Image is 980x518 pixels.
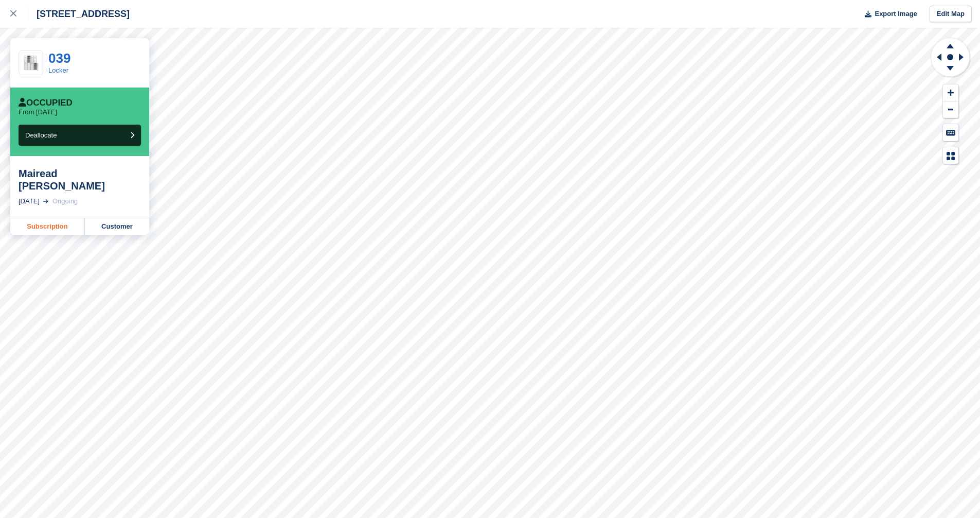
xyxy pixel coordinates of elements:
[48,66,68,74] a: Locker
[48,50,70,66] a: 039
[19,54,43,72] img: AdobeStock_336629645.jpeg
[19,125,141,146] button: Deallocate
[875,9,917,19] span: Export Image
[10,218,85,235] a: Subscription
[52,196,78,206] div: Ongoing
[43,199,48,203] img: arrow-right-light-icn-cde0832a797a2874e46488d9cf13f60e5c3a73dbe684e267c42b8395dfbc2abf.svg
[930,6,972,23] a: Edit Map
[19,98,73,108] div: Occupied
[27,8,130,20] div: [STREET_ADDRESS]
[943,147,958,164] button: Map Legend
[943,124,958,141] button: Keyboard Shortcuts
[943,84,958,101] button: Zoom In
[19,167,141,192] div: Mairead [PERSON_NAME]
[25,131,57,139] span: Deallocate
[943,101,958,118] button: Zoom Out
[85,218,149,235] a: Customer
[19,108,57,116] p: From [DATE]
[859,6,917,23] button: Export Image
[19,196,40,206] div: [DATE]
